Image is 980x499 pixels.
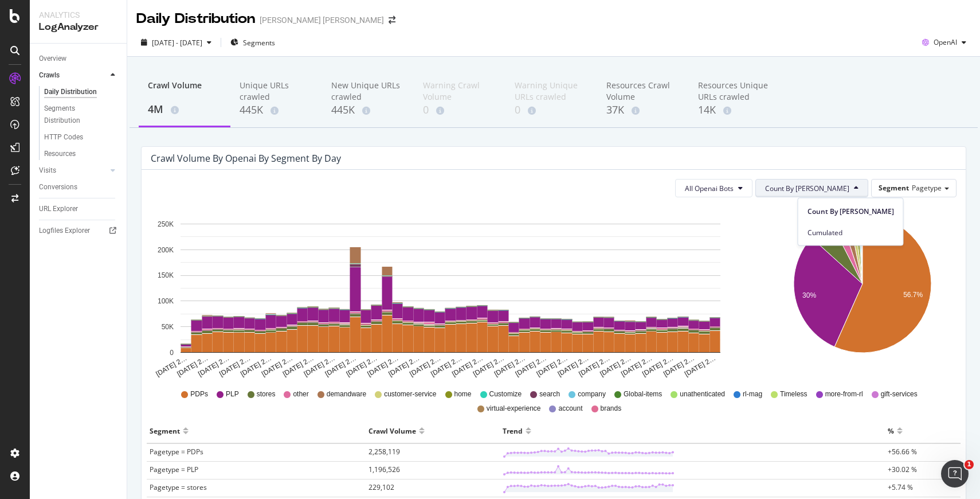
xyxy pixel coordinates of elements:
[170,349,174,357] text: 0
[903,291,923,299] text: 56.7%
[965,460,974,469] span: 1
[150,422,180,440] div: Segment
[39,203,119,215] a: URL Explorer
[934,37,957,47] span: OpenAI
[802,291,816,299] text: 30%
[260,14,384,26] div: [PERSON_NAME] [PERSON_NAME]
[39,53,66,65] div: Overview
[39,9,117,21] div: Analytics
[578,389,606,399] span: company
[624,389,662,399] span: Global-items
[44,148,119,160] a: Resources
[158,272,174,280] text: 150K
[423,80,496,103] div: Warning Crawl Volume
[389,16,395,24] div: arrow-right-arrow-left
[158,246,174,254] text: 200K
[293,389,308,399] span: other
[257,389,276,399] span: stores
[369,465,400,474] span: 1,196,526
[158,220,174,228] text: 250K
[240,103,313,118] div: 445K
[39,21,117,34] div: LogAnalyzer
[698,103,771,118] div: 14K
[503,422,523,440] div: Trend
[44,86,97,98] div: Daily Distribution
[489,389,522,399] span: Customize
[148,102,221,117] div: 4M
[698,80,771,103] div: Resources Unique URLs crawled
[39,69,60,81] div: Crawls
[755,179,868,197] button: Count By [PERSON_NAME]
[369,447,400,457] span: 2,258,119
[39,181,77,193] div: Conversions
[150,447,203,457] span: Pagetype = PDPs
[807,206,894,216] span: Count By Day
[606,103,680,118] div: 37K
[39,165,107,177] a: Visits
[888,482,913,492] span: +5.74 %
[685,184,734,193] span: All Openai Bots
[601,404,622,414] span: brands
[44,148,76,160] div: Resources
[152,38,202,48] span: [DATE] - [DATE]
[768,206,957,379] svg: A chart.
[190,389,208,399] span: PDPs
[136,9,255,29] div: Daily Distribution
[162,323,174,331] text: 50K
[384,389,436,399] span: customer-service
[888,447,917,457] span: +56.66 %
[243,38,275,48] span: Segments
[765,184,849,193] span: Count By Day
[44,86,119,98] a: Daily Distribution
[39,225,90,237] div: Logfiles Explorer
[331,103,405,118] div: 445K
[912,183,942,193] span: Pagetype
[39,225,119,237] a: Logfiles Explorer
[39,203,78,215] div: URL Explorer
[39,53,119,65] a: Overview
[240,80,313,103] div: Unique URLs crawled
[606,80,680,103] div: Resources Crawl Volume
[515,80,588,103] div: Warning Unique URLs crawled
[879,183,909,193] span: Segment
[136,33,216,52] button: [DATE] - [DATE]
[918,33,971,52] button: OpenAI
[327,389,366,399] span: demandware
[881,389,918,399] span: gift-services
[680,389,725,399] span: unathenticated
[675,179,752,197] button: All Openai Bots
[487,404,541,414] span: virtual-experience
[888,422,894,440] div: %
[807,227,894,237] span: Cumulated
[423,103,496,118] div: 0
[515,103,588,118] div: 0
[226,33,280,52] button: Segments
[558,404,582,414] span: account
[44,131,83,143] div: HTTP Codes
[888,465,917,474] span: +30.02 %
[158,297,174,305] text: 100K
[151,206,751,379] svg: A chart.
[39,165,56,177] div: Visits
[743,389,762,399] span: rl-mag
[226,389,239,399] span: PLP
[150,482,207,492] span: Pagetype = stores
[44,103,108,127] div: Segments Distribution
[148,80,221,102] div: Crawl Volume
[39,181,119,193] a: Conversions
[150,465,198,474] span: Pagetype = PLP
[825,389,863,399] span: more-from-rl
[151,153,341,164] div: Crawl Volume by openai by Segment by Day
[454,389,472,399] span: home
[331,80,405,103] div: New Unique URLs crawled
[780,389,807,399] span: Timeless
[44,103,119,127] a: Segments Distribution
[941,460,969,488] iframe: Intercom live chat
[539,389,560,399] span: search
[44,131,119,143] a: HTTP Codes
[369,422,416,440] div: Crawl Volume
[369,482,394,492] span: 229,102
[39,69,107,81] a: Crawls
